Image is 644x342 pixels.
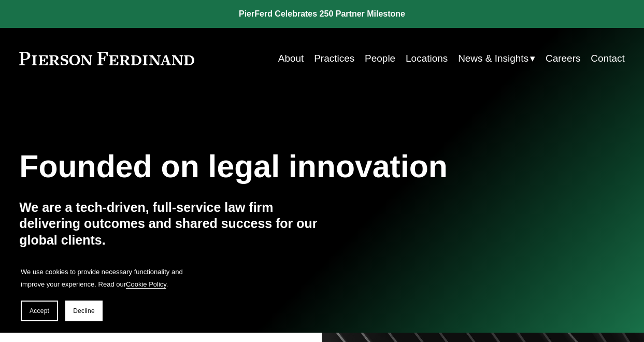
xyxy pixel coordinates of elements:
span: News & Insights [458,50,528,67]
a: Careers [546,49,580,68]
button: Accept [21,301,58,321]
h1: Founded on legal innovation [19,149,524,185]
a: People [365,49,395,68]
span: Accept [30,307,49,315]
a: Practices [314,49,354,68]
a: folder dropdown [458,49,535,68]
a: About [278,49,304,68]
section: Cookie banner [10,255,197,332]
a: Contact [591,49,624,68]
span: Decline [73,307,95,315]
a: Locations [406,49,448,68]
button: Decline [65,301,103,321]
p: We use cookies to provide necessary functionality and improve your experience. Read our . [21,266,187,290]
h4: We are a tech-driven, full-service law firm delivering outcomes and shared success for our global... [19,199,322,249]
a: Cookie Policy [126,280,166,288]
